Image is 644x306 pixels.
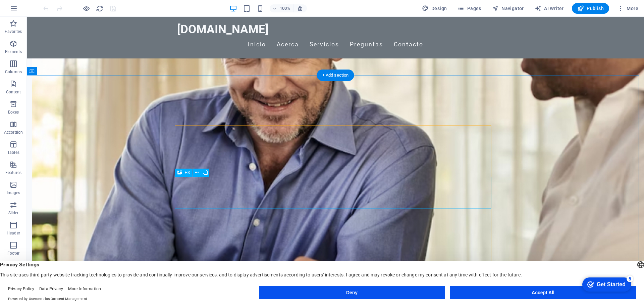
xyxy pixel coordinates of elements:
[5,3,54,17] div: Get Started 5 items remaining, 0% complete
[96,4,104,12] button: reload
[7,150,19,155] p: Tables
[280,4,290,12] h6: 100%
[82,4,90,12] button: Click here to leave preview mode and continue editing
[270,4,293,12] button: 100%
[577,5,604,12] span: Publish
[617,5,638,12] span: More
[297,5,303,11] i: On resize automatically adjust zoom level to fit chosen device.
[7,230,20,236] p: Header
[572,3,609,14] button: Publish
[8,210,19,216] p: Slider
[458,5,481,12] span: Pages
[532,3,567,14] button: AI Writer
[422,5,447,12] span: Design
[317,70,354,81] div: + Add section
[50,1,56,8] div: 5
[419,3,450,14] div: Design (Ctrl+Alt+Y)
[5,29,22,34] p: Favorites
[614,3,641,14] button: More
[419,3,450,14] button: Design
[5,49,22,54] p: Elements
[8,110,19,115] p: Boxes
[96,5,104,12] i: Reload page
[185,171,190,175] span: H3
[20,7,49,13] div: Get Started
[6,89,21,95] p: Content
[492,5,524,12] span: Navigator
[535,5,564,12] span: AI Writer
[7,190,20,195] p: Images
[5,69,22,75] p: Columns
[4,130,23,135] p: Accordion
[489,3,527,14] button: Navigator
[5,170,21,175] p: Features
[7,251,19,256] p: Footer
[455,3,484,14] button: Pages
